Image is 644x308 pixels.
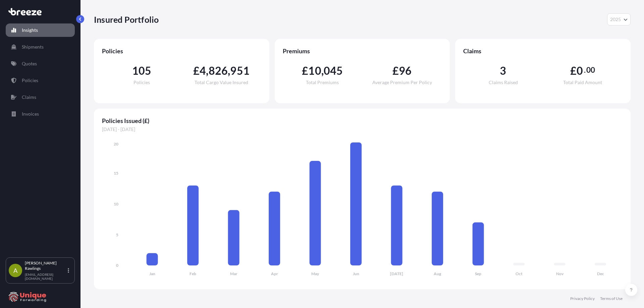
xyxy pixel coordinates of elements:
[6,23,75,37] a: Insights
[489,80,518,85] span: Claims Raised
[308,65,321,76] span: 10
[6,90,75,104] a: Claims
[321,65,324,76] span: ,
[114,201,118,206] tspan: 10
[228,65,230,76] span: ,
[434,271,441,276] tspan: Aug
[133,80,150,85] span: Policies
[116,232,118,237] tspan: 5
[149,271,155,276] tspan: Jan
[6,74,75,87] a: Policies
[399,65,412,76] span: 96
[610,16,621,23] span: 2025
[563,80,602,85] span: Total Paid Amount
[206,65,208,76] span: ,
[25,260,66,271] p: [PERSON_NAME] Rawlings
[6,107,75,121] a: Invoices
[114,171,118,176] tspan: 15
[500,65,506,76] span: 3
[302,65,308,76] span: £
[22,77,38,84] p: Policies
[230,271,237,276] tspan: Mar
[570,296,595,301] a: Privacy Policy
[114,141,118,146] tspan: 20
[556,271,564,276] tspan: Nov
[132,65,152,76] span: 105
[271,271,278,276] tspan: Apr
[516,271,523,276] tspan: Oct
[13,267,17,274] span: A
[586,67,595,73] span: 00
[200,65,206,76] span: 4
[372,80,432,85] span: Average Premium Per Policy
[324,65,343,76] span: 045
[25,272,66,281] p: [EMAIL_ADDRESS][DOMAIN_NAME]
[22,94,36,101] p: Claims
[116,263,118,268] tspan: 0
[475,271,481,276] tspan: Sep
[22,60,37,67] p: Quotes
[22,111,39,117] p: Invoices
[570,65,577,76] span: £
[353,271,359,276] tspan: Jun
[6,57,75,70] a: Quotes
[102,126,623,133] span: [DATE] - [DATE]
[283,47,442,55] span: Premiums
[306,80,339,85] span: Total Premiums
[230,65,250,76] span: 951
[311,271,319,276] tspan: May
[392,65,399,76] span: £
[22,27,38,34] p: Insights
[600,296,623,301] a: Terms of Use
[102,47,261,55] span: Policies
[209,65,228,76] span: 826
[584,67,586,73] span: .
[597,271,604,276] tspan: Dec
[463,47,623,55] span: Claims
[94,14,159,25] p: Insured Portfolio
[102,117,623,125] span: Policies Issued (£)
[8,292,47,302] img: organization-logo
[577,65,583,76] span: 0
[22,44,44,50] p: Shipments
[390,271,403,276] tspan: [DATE]
[607,13,631,25] button: Year Selector
[195,80,248,85] span: Total Cargo Value Insured
[190,271,196,276] tspan: Feb
[193,65,200,76] span: £
[6,40,75,54] a: Shipments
